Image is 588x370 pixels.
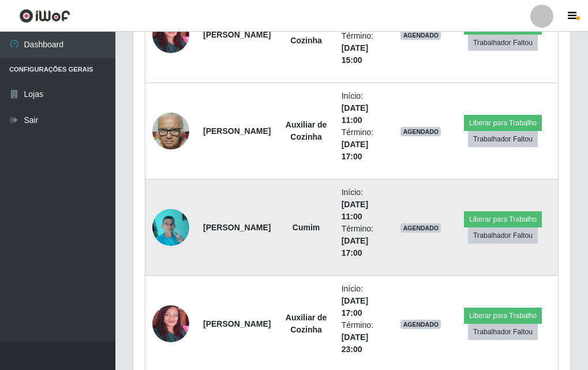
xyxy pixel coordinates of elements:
[468,131,538,147] button: Trabalhador Faltou
[464,115,542,131] button: Liberar para Trabalho
[203,223,271,232] strong: [PERSON_NAME]
[342,319,387,356] li: Término:
[203,126,271,136] strong: [PERSON_NAME]
[342,186,387,223] li: Início:
[400,320,441,329] span: AGENDADO
[152,203,189,252] img: 1699884729750.jpeg
[400,127,441,136] span: AGENDADO
[342,296,368,317] time: [DATE] 17:00
[342,140,368,161] time: [DATE] 17:00
[342,43,368,65] time: [DATE] 15:00
[342,103,368,125] time: [DATE] 11:00
[464,308,542,324] button: Liberar para Trabalho
[468,35,538,51] button: Trabalhador Faltou
[468,227,538,244] button: Trabalhador Faltou
[400,223,441,233] span: AGENDADO
[286,313,327,334] strong: Auxiliar de Cozinha
[152,286,189,362] img: 1695958183677.jpeg
[468,324,538,340] button: Trabalhador Faltou
[464,211,542,227] button: Liberar para Trabalho
[342,236,368,257] time: [DATE] 17:00
[342,30,387,66] li: Término:
[203,30,271,39] strong: [PERSON_NAME]
[342,332,368,354] time: [DATE] 23:00
[152,107,189,156] img: 1721517353496.jpeg
[293,223,320,232] strong: Cumim
[400,31,441,40] span: AGENDADO
[203,319,271,328] strong: [PERSON_NAME]
[342,90,387,126] li: Início:
[342,200,368,221] time: [DATE] 11:00
[342,126,387,163] li: Término:
[342,223,387,259] li: Término:
[286,120,327,141] strong: Auxiliar de Cozinha
[19,9,70,23] img: CoreUI Logo
[342,283,387,319] li: Início:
